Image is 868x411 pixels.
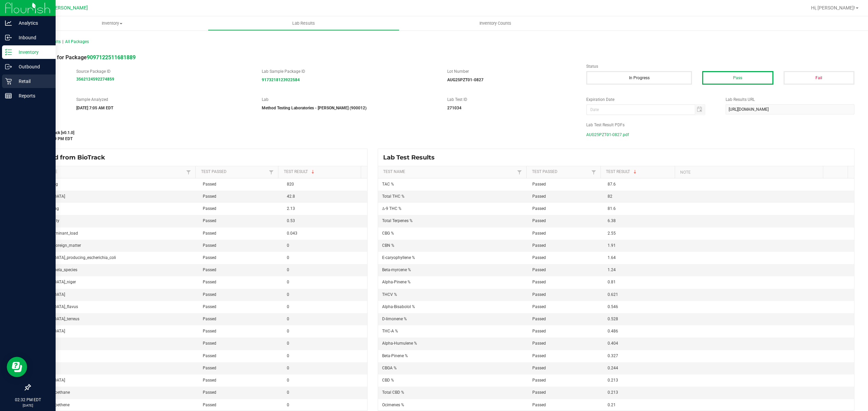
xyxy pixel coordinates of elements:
span: filth_feces_foreign_matter [34,243,81,248]
inline-svg: Analytics [5,20,12,26]
label: Source Package ID [76,68,252,74]
span: 6.38 [608,218,616,223]
span: Passed [203,292,216,297]
span: 0.213 [608,390,618,395]
span: Alpha-Bisabolol % [382,304,415,309]
label: Lab Test Result PDFs [586,122,854,128]
span: 1.64 [608,255,616,260]
span: Passed [532,366,546,370]
strong: Method Testing Laboratories - [PERSON_NAME] (900012) [262,106,367,110]
span: Passed [532,243,546,248]
a: Filter [267,168,275,176]
span: Passed [532,292,546,297]
span: 1.91 [608,243,616,248]
span: Synced from BioTrack [35,154,110,161]
span: Passed [532,304,546,309]
th: Note [675,166,823,178]
span: Passed [203,341,216,346]
span: Passed [532,182,546,187]
span: Δ-9 THC % [382,206,401,211]
span: 0.621 [608,292,618,297]
span: Total THC % [382,194,405,199]
span: 0.528 [608,317,618,321]
a: Test NameSortable [383,169,515,175]
span: 0.81 [608,280,616,284]
span: 0 [287,243,289,248]
inline-svg: Inventory [5,49,12,56]
span: any_salmonela_species [34,267,77,272]
label: Lab Test ID [447,96,576,103]
p: [DATE] [3,403,53,408]
span: 0 [287,403,289,407]
p: Outbound [12,63,53,71]
span: Passed [203,267,216,272]
span: CBN % [382,243,394,248]
span: [MEDICAL_DATA]_producing_escherichia_coli [34,255,116,260]
span: 81.6 [608,206,616,211]
span: Inventory [16,20,208,26]
span: All Packages [65,39,89,44]
span: Passed [203,378,216,383]
a: 3562124592274859 [76,77,114,82]
span: 1.24 [608,267,616,272]
a: Test NameSortable [35,169,184,175]
span: 0 [287,267,289,272]
span: 0.244 [608,366,618,370]
span: 0 [287,329,289,333]
span: Passed [203,243,216,248]
span: AUG25PZT01-0827.pdf [586,130,629,140]
a: Test PassedSortable [532,169,590,175]
label: Last Modified [30,122,576,128]
a: Test ResultSortable [606,169,672,175]
span: Alpha-Humulene % [382,341,417,346]
a: Filter [590,168,598,176]
span: 0.53 [287,218,295,223]
span: CBD % [382,378,394,383]
button: In Progress [586,71,692,85]
strong: 271034 [447,106,461,110]
span: Passed [203,366,216,370]
span: Passed [203,255,216,260]
label: Expiration Date [586,96,715,103]
a: Test PassedSortable [201,169,267,175]
p: Inventory [12,48,53,56]
label: Lab Results URL [726,96,854,103]
label: Lot Number [447,68,576,74]
strong: [DATE] 7:05 AM EDT [76,106,113,110]
iframe: Resource center [7,357,27,377]
inline-svg: Retail [5,78,12,85]
inline-svg: Outbound [5,63,12,70]
span: Passed [203,182,216,187]
span: 0 [287,378,289,383]
a: Filter [184,168,193,176]
span: THCV % [382,292,397,297]
span: Ocimenes % [382,403,404,407]
span: Lab Test Results [383,154,440,161]
a: 9173218123922584 [262,78,300,82]
span: 0.21 [608,403,616,407]
span: 0 [287,390,289,395]
label: Lab [262,96,437,103]
span: E-caryophyllene % [382,255,415,260]
span: 2.13 [287,206,295,211]
span: Sortable [310,169,316,175]
span: 0 [287,255,289,260]
span: Total CBD % [382,390,404,395]
span: TAC % [382,182,394,187]
span: Sortable [632,169,638,175]
span: [PERSON_NAME] [51,5,88,11]
span: Hi, [PERSON_NAME]! [811,5,855,10]
span: 0.546 [608,304,618,309]
span: Passed [532,317,546,321]
span: [MEDICAL_DATA]_terreus [34,317,79,321]
span: Passed [532,390,546,395]
span: 2.55 [608,231,616,236]
span: 82 [608,194,612,199]
a: 9097122511681889 [87,54,136,61]
span: Beta-Pinene % [382,353,408,358]
button: Fail [784,71,854,85]
span: D-limonene % [382,317,407,321]
span: | [62,39,63,44]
